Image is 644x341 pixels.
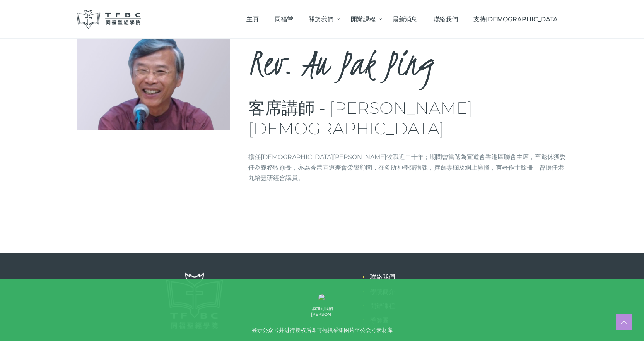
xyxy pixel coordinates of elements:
a: 聯絡我們 [370,273,395,281]
span: 主頁 [246,15,259,23]
span: 支持[DEMOGRAPHIC_DATA] [473,15,560,23]
p: 擔任[DEMOGRAPHIC_DATA][PERSON_NAME]牧職近二十年；期間曾當選為宣道會香港區聯會主席，至退休獲委任為義務牧顧長，亦為香港宣道差會榮譽顧問，在多所神學院講課，撰寫專欄及... [248,152,568,183]
a: 開辦課程 [343,8,384,31]
a: 關於我們 [301,8,343,31]
h3: 客席講師 - [PERSON_NAME][DEMOGRAPHIC_DATA] [248,98,568,139]
a: 聯絡我們 [425,8,466,31]
a: 同福堂 [266,8,301,31]
h2: Rev. Au Pak Ping [248,32,568,94]
a: Scroll to top [616,314,632,330]
span: 聯絡我們 [433,15,458,23]
img: Rev. Au Pak Ping [77,32,230,130]
a: 最新消息 [385,8,425,31]
a: 支持[DEMOGRAPHIC_DATA] [466,8,568,31]
span: 同福堂 [275,15,293,23]
img: 同福聖經學院 TFBC [77,10,142,29]
a: 主頁 [239,8,267,31]
span: 關於我們 [309,15,333,23]
span: 最新消息 [393,15,417,23]
span: 開辦課程 [351,15,376,23]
